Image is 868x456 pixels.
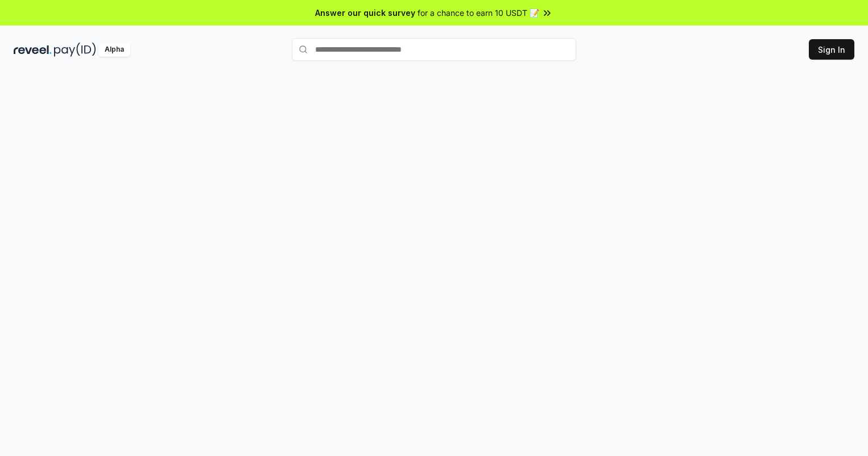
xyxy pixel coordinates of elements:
span: for a chance to earn 10 USDT 📝 [418,7,539,19]
img: reveel_dark [14,43,52,57]
button: Sign In [809,39,854,60]
span: Answer our quick survey [315,7,415,19]
img: pay_id [54,43,96,57]
div: Alpha [98,43,130,57]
